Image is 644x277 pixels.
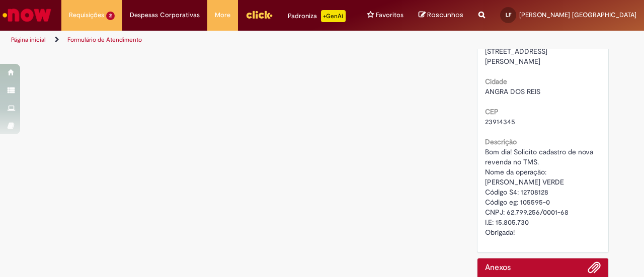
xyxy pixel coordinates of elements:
[506,12,511,18] span: LF
[485,147,595,237] span: Bom dia! Solicito cadastro de nova revenda no TMS. Nome da operação: [PERSON_NAME] VERDE Código S...
[376,10,404,20] span: Favoritos
[11,36,46,44] a: Página inicial
[427,10,463,20] span: Rascunhos
[321,10,346,22] p: +GenAi
[519,11,636,19] span: [PERSON_NAME] [GEOGRAPHIC_DATA]
[485,263,511,272] h2: Anexos
[1,5,53,25] img: ServiceNow
[485,47,547,66] span: [STREET_ADDRESS][PERSON_NAME]
[67,36,142,44] a: Formulário de Atendimento
[485,137,517,146] b: Descrição
[246,7,273,22] img: click_logo_yellow_360x200.png
[8,31,422,49] ul: Trilhas de página
[485,107,499,116] b: CEP
[288,10,346,22] div: Padroniza
[69,10,104,20] span: Requisições
[485,87,540,96] span: ANGRA DOS REIS
[485,77,507,86] b: Cidade
[419,11,463,20] a: Rascunhos
[106,12,115,20] span: 2
[215,10,230,20] span: More
[485,117,515,126] span: 23914345
[130,10,200,20] span: Despesas Corporativas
